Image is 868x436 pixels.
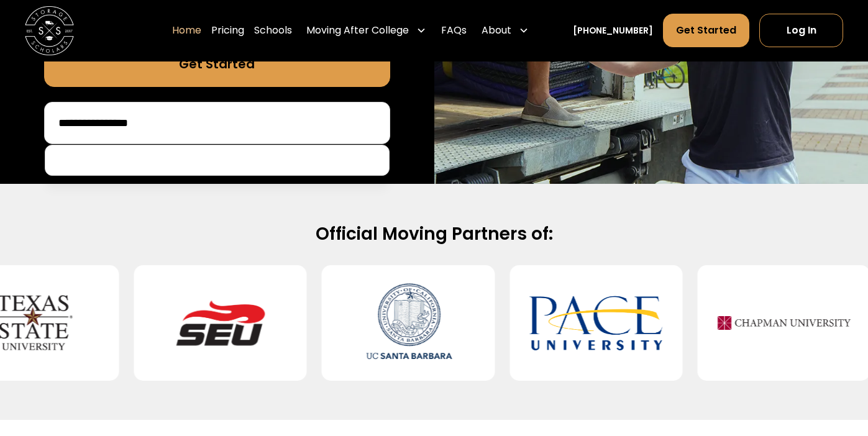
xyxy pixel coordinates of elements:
a: Pricing [211,14,244,48]
img: Southeastern University [153,275,287,371]
img: Storage Scholars main logo [25,6,75,56]
div: About [477,14,534,48]
div: Moving After College [302,14,432,48]
img: University of California-Santa Barbara (UCSB) [342,275,475,371]
img: Chapman University [717,275,851,371]
img: Pace University - New York City [529,275,663,371]
a: Schools [254,14,292,48]
div: Moving After College [306,24,409,39]
a: Get Started [663,14,749,48]
a: [PHONE_NUMBER] [573,24,653,37]
a: Home [172,14,201,48]
div: About [482,24,511,39]
a: Log In [759,14,843,48]
a: FAQs [441,14,467,48]
h2: Official Moving Partners of: [43,223,825,245]
a: Get Started [44,42,390,87]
